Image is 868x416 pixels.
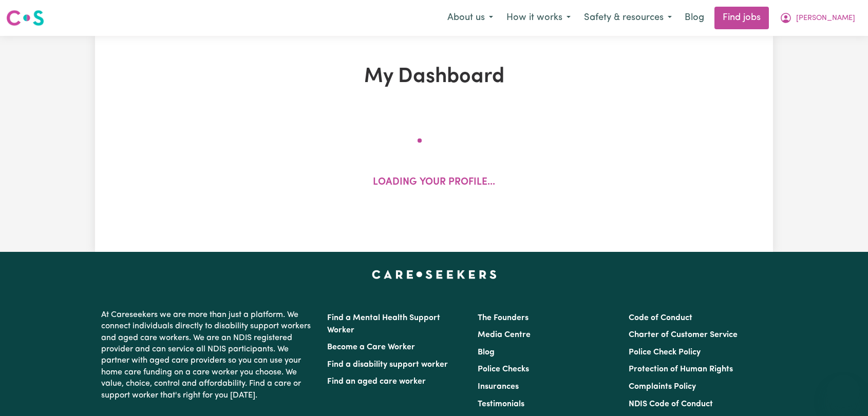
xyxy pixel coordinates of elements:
[372,270,497,279] a: Careseekers home page
[796,13,855,24] span: [PERSON_NAME]
[6,6,44,30] a: Careseekers logo
[101,305,315,405] p: At Careseekers we are more than just a platform. We connect individuals directly to disability su...
[478,365,529,373] a: Police Checks
[629,348,701,356] a: Police Check Policy
[478,314,529,322] a: The Founders
[714,7,769,29] a: Find jobs
[827,375,860,408] iframe: Button to launch messaging window
[577,7,678,29] button: Safety & resources
[478,331,531,339] a: Media Centre
[327,343,415,351] a: Become a Care Worker
[629,365,733,373] a: Protection of Human Rights
[6,9,44,27] img: Careseekers logo
[478,383,519,391] a: Insurances
[478,400,524,408] a: Testimonials
[629,383,696,391] a: Complaints Policy
[629,314,692,322] a: Code of Conduct
[500,7,577,29] button: How it works
[629,331,738,339] a: Charter of Customer Service
[327,378,426,386] a: Find an aged care worker
[441,7,500,29] button: About us
[678,7,710,29] a: Blog
[327,314,440,334] a: Find a Mental Health Support Worker
[327,361,448,369] a: Find a disability support worker
[373,175,495,190] p: Loading your profile...
[773,7,862,29] button: My Account
[214,65,654,89] h1: My Dashboard
[478,348,495,356] a: Blog
[629,400,713,408] a: NDIS Code of Conduct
